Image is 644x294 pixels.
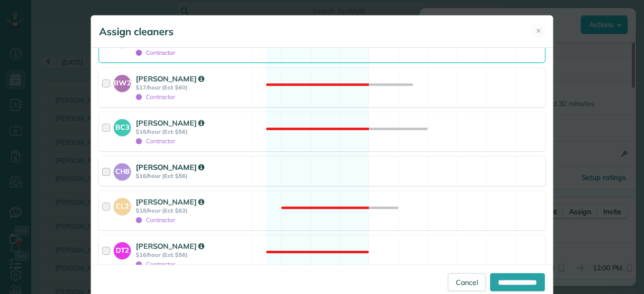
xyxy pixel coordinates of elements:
strong: CL2 [114,198,131,212]
span: Contractor [136,137,175,145]
strong: $16/hour (Est: $56) [136,172,249,179]
strong: [PERSON_NAME] [136,118,204,128]
strong: DT2 [114,242,131,256]
strong: BW2 [114,75,131,88]
span: Contractor [136,49,175,56]
strong: [PERSON_NAME] [136,162,204,172]
a: Cancel [448,273,486,291]
strong: CH8 [114,163,131,177]
strong: $16/hour (Est: $56) [136,128,249,135]
strong: $17/hour (Est: $60) [136,84,249,91]
strong: BC3 [114,119,131,133]
strong: [PERSON_NAME] [136,241,204,251]
span: Contractor [136,216,175,224]
strong: [PERSON_NAME] [136,74,204,83]
h5: Assign cleaners [99,25,174,39]
strong: $16/hour (Est: $56) [136,251,249,258]
strong: $18/hour (Est: $63) [136,207,249,214]
span: Contractor [136,93,175,101]
span: ✕ [536,26,541,36]
strong: [PERSON_NAME] [136,197,204,207]
span: Contractor [136,260,175,268]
